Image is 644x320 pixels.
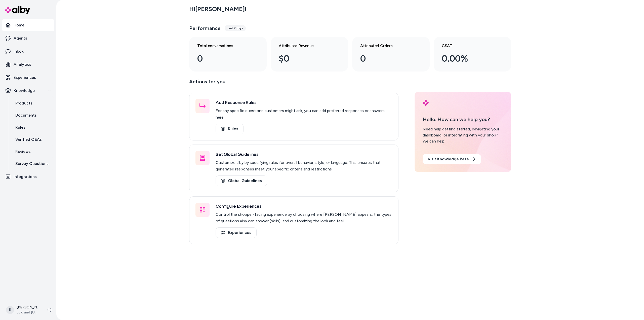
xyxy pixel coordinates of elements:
a: Verified Q&As [10,133,54,146]
p: For any specific questions customers might ask, you can add preferred responses or answers here. [216,108,392,121]
a: Total conversations 0 [189,37,267,72]
p: Products [15,100,32,106]
h3: Total conversations [197,43,251,49]
a: Attributed Revenue $0 [271,37,348,72]
div: Last 7 days [225,25,246,31]
a: Attributed Orders 0 [352,37,430,72]
a: Rules [10,121,54,133]
a: Home [2,19,54,31]
div: $0 [279,52,332,65]
p: Rules [15,124,25,130]
p: Experiences [14,75,36,81]
span: R [6,306,14,314]
p: Actions for you [189,78,398,90]
div: 0 [360,52,414,65]
h3: Attributed Orders [360,43,414,49]
p: Survey Questions [15,161,49,167]
a: Agents [2,32,54,44]
p: Analytics [14,61,31,67]
a: Global Guidelines [216,175,267,186]
p: Agents [14,35,27,41]
div: Need help getting started, navigating your dashboard, or integrating with your shop? We can help. [423,126,503,144]
p: Integrations [14,174,37,180]
p: Home [14,22,24,28]
h3: Set Global Guidelines [216,151,392,158]
div: 0 [197,52,251,65]
h3: Performance [189,25,221,32]
a: Inbox [2,45,54,57]
p: Verified Q&As [15,136,42,143]
img: alby Logo [423,100,429,106]
a: Integrations [2,171,54,183]
a: Rules [216,124,244,134]
button: Knowledge [2,85,54,97]
a: Documents [10,109,54,121]
a: Survey Questions [10,158,54,170]
a: Reviews [10,146,54,158]
a: CSAT 0.00% [434,37,511,72]
h3: Configure Experiences [216,203,392,210]
span: Lulu and [US_STATE] [17,310,39,315]
p: Hello. How can we help you? [423,116,503,123]
div: 0.00% [442,52,495,65]
p: Documents [15,112,37,118]
h2: Hi [PERSON_NAME] ! [189,5,247,13]
p: Customize alby by specifying rules for overall behavior, style, or language. This ensures that ge... [216,159,392,172]
p: Reviews [15,149,31,155]
p: Control the shopper-facing experience by choosing where [PERSON_NAME] appears, the types of quest... [216,211,392,224]
h3: CSAT [442,43,495,49]
p: [PERSON_NAME] [17,305,39,310]
p: Inbox [14,48,24,54]
a: Products [10,97,54,109]
h3: Add Response Rules [216,99,392,106]
img: alby Logo [5,6,30,14]
a: Experiences [2,72,54,84]
h3: Attributed Revenue [279,43,332,49]
a: Analytics [2,58,54,70]
a: Visit Knowledge Base [423,154,481,164]
button: R[PERSON_NAME]Lulu and [US_STATE] [3,302,43,318]
p: Knowledge [14,88,35,94]
a: Experiences [216,227,257,238]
